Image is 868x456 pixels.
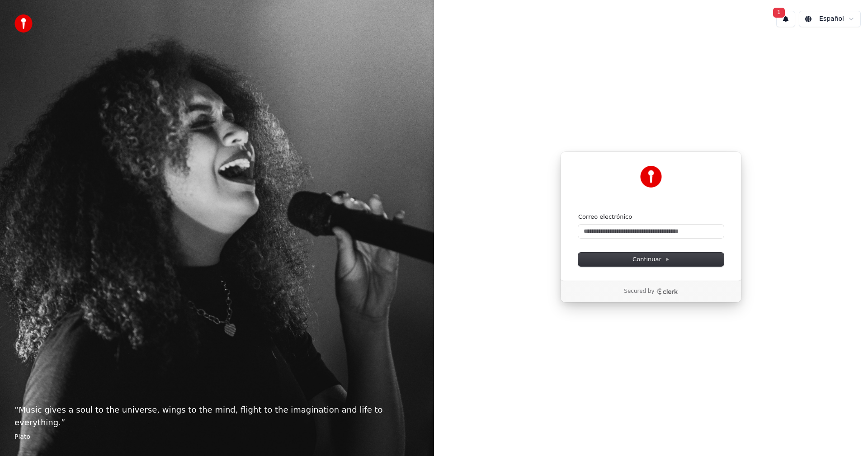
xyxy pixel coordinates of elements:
footer: Plato [14,432,420,442]
p: Secured by [624,288,654,295]
button: 1 [776,11,795,27]
button: Continuar [578,253,724,266]
label: Correo electrónico [578,213,632,221]
p: “ Music gives a soul to the universe, wings to the mind, flight to the imagination and life to ev... [14,404,420,429]
a: Clerk logo [656,288,678,295]
img: Youka [640,166,662,188]
img: youka [14,14,33,33]
span: Continuar [632,255,670,263]
span: 1 [773,8,785,18]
